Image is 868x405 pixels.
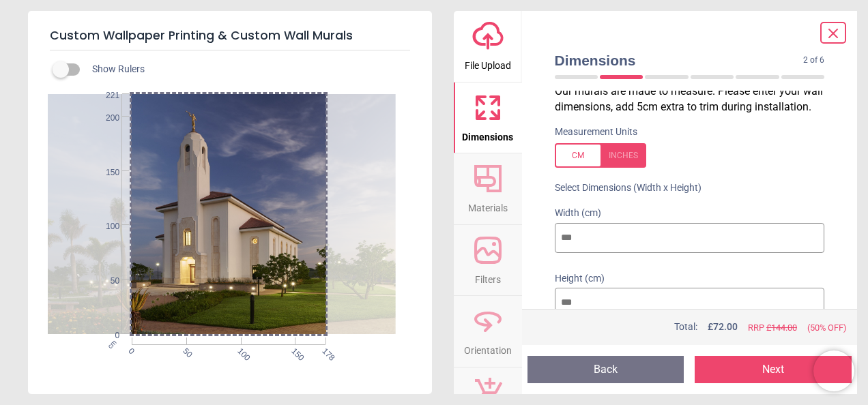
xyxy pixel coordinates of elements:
button: Filters [454,225,522,296]
span: (50% OFF) [807,322,846,334]
span: 72.00 [713,321,738,332]
span: RRP [748,322,797,334]
button: Orientation [454,296,522,367]
div: Show Rulers [61,61,432,78]
span: 150 [289,346,298,355]
span: Materials [468,195,508,215]
iframe: Brevo live chat [813,350,854,391]
span: 100 [93,221,119,232]
span: Dimensions [462,124,513,145]
span: 0 [126,346,134,355]
label: Select Dimensions (Width x Height) [544,181,701,195]
span: 150 [93,167,119,179]
h5: Custom Wallpaper Printing & Custom Wall Murals [50,22,410,50]
span: cm [106,338,118,350]
label: Width (cm) [555,207,825,220]
button: File Upload [454,11,522,82]
label: Height (cm) [555,272,825,286]
span: 2 of 6 [803,55,824,66]
span: 50 [180,346,189,355]
button: Materials [454,153,522,224]
span: File Upload [465,52,511,73]
span: 200 [93,112,119,124]
span: Filters [475,267,501,287]
span: £ 144.00 [766,322,797,333]
div: Total: [553,320,847,334]
span: Dimensions [555,50,804,70]
span: £ [708,320,738,334]
span: 178 [319,346,328,355]
p: Our murals are made to measure. Please enter your wall dimensions, add 5cm extra to trim during i... [555,84,836,115]
span: 100 [235,346,244,355]
button: Back [527,356,684,383]
button: Next [695,356,852,383]
button: Dimensions [454,82,522,153]
span: 0 [93,330,119,342]
span: 50 [93,275,119,287]
span: 221 [93,90,119,102]
label: Measurement Units [555,125,637,139]
span: Orientation [464,337,512,358]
